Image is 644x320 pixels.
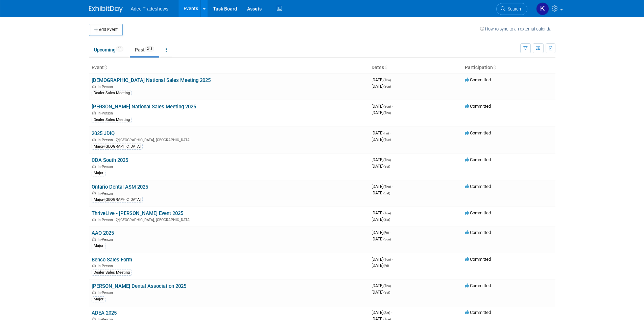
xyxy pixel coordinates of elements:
img: In-Person Event [92,237,96,241]
span: Committed [465,210,491,215]
span: (Thu) [383,78,391,82]
span: Adec Tradeshows [131,6,168,12]
a: AAO 2025 [92,230,114,236]
span: [DATE] [372,190,390,195]
span: (Tue) [383,258,391,261]
span: In-Person [98,237,115,242]
span: (Thu) [383,111,391,115]
span: - [392,184,393,189]
span: [DATE] [372,310,392,315]
span: [DATE] [372,283,393,288]
img: Kelsey Beilstein [536,2,549,15]
span: Search [505,6,521,12]
img: In-Person Event [92,85,96,88]
span: (Sun) [383,237,391,241]
a: [DEMOGRAPHIC_DATA] National Sales Meeting 2025 [92,77,211,83]
th: Dates [369,62,462,73]
img: In-Person Event [92,191,96,195]
span: [DATE] [372,230,391,235]
span: [DATE] [372,84,391,89]
span: [DATE] [372,290,390,295]
span: (Sat) [383,291,390,294]
img: ExhibitDay [89,6,123,13]
a: Benco Sales Form [92,257,132,263]
span: (Sat) [383,165,390,168]
span: [DATE] [372,263,389,268]
span: [DATE] [372,236,391,241]
a: ThriveLive - [PERSON_NAME] Event 2025 [92,210,183,216]
span: Committed [465,310,491,315]
span: Committed [465,77,491,82]
span: [DATE] [372,164,390,169]
span: (Thu) [383,185,391,189]
span: (Fri) [383,231,389,235]
img: In-Person Event [92,111,96,114]
span: (Sat) [383,191,390,195]
span: Committed [465,184,491,189]
img: In-Person Event [92,218,96,221]
th: Participation [462,62,555,73]
span: - [390,230,391,235]
a: Search [496,3,527,15]
button: Add Event [89,24,123,36]
a: Sort by Event Name [104,65,107,70]
span: Committed [465,283,491,288]
span: 14 [116,46,123,51]
div: Dealer Sales Meeting [92,270,132,276]
span: - [392,283,393,288]
img: In-Person Event [92,264,96,267]
span: (Thu) [383,158,391,162]
div: [GEOGRAPHIC_DATA], [GEOGRAPHIC_DATA] [92,217,366,222]
span: (Thu) [383,284,391,288]
span: In-Person [98,218,115,222]
span: In-Person [98,138,115,142]
span: [DATE] [372,184,393,189]
a: [PERSON_NAME] National Sales Meeting 2025 [92,104,196,110]
span: Committed [465,230,491,235]
span: [DATE] [372,157,393,162]
span: In-Person [98,291,115,295]
span: (Fri) [383,131,389,135]
div: Major [92,296,105,302]
span: Committed [465,130,491,135]
span: - [392,104,393,109]
span: Committed [465,157,491,162]
span: Committed [465,257,491,262]
span: - [390,130,391,135]
div: Major-[GEOGRAPHIC_DATA] [92,144,143,150]
a: 2025 JDIQ [92,130,115,136]
span: - [391,310,392,315]
span: (Sun) [383,85,391,88]
span: [DATE] [372,217,390,222]
span: [DATE] [372,104,393,109]
img: In-Person Event [92,138,96,141]
div: Major [92,243,105,249]
span: - [392,77,393,82]
a: Sort by Start Date [384,65,387,70]
a: Ontario Dental ASM 2025 [92,184,148,190]
span: (Sat) [383,218,390,221]
a: Past243 [130,43,159,56]
span: In-Person [98,264,115,268]
span: - [392,210,393,215]
span: [DATE] [372,110,391,115]
span: (Tue) [383,211,391,215]
span: (Sat) [383,311,390,315]
div: Dealer Sales Meeting [92,117,132,123]
span: (Tue) [383,138,391,142]
a: ADEA 2025 [92,310,117,316]
span: [DATE] [372,130,391,135]
span: In-Person [98,85,115,89]
span: In-Person [98,191,115,196]
span: [DATE] [372,210,393,215]
a: [PERSON_NAME] Dental Association 2025 [92,283,186,289]
span: (Fri) [383,264,389,268]
span: 243 [145,46,154,51]
div: Major [92,170,105,176]
span: [DATE] [372,257,393,262]
span: - [392,257,393,262]
a: How to sync to an external calendar... [480,26,555,31]
span: Committed [465,104,491,109]
div: Dealer Sales Meeting [92,90,132,96]
div: [GEOGRAPHIC_DATA], [GEOGRAPHIC_DATA] [92,137,366,142]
